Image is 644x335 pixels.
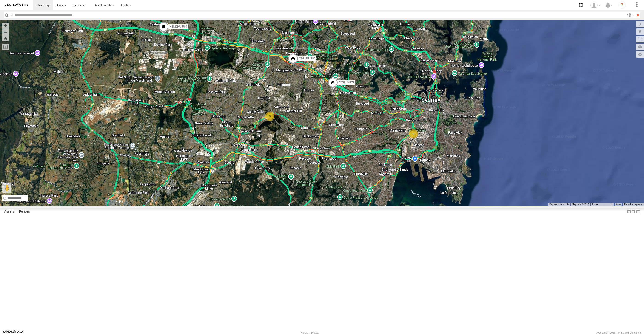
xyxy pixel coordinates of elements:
span: XSNDHU-R04 [170,25,187,28]
button: Zoom out [2,29,9,35]
label: Assets [2,208,16,215]
label: Dock Summary Table to the Right [631,208,636,215]
label: Dock Summary Table to the Left [627,208,631,215]
i: ? [618,1,626,9]
a: Terms (opens in new tab) [616,203,621,205]
div: 2 [409,129,418,138]
label: Hide Summary Table [636,208,641,215]
div: Version: 309.01 [301,331,319,334]
button: Map Scale: 2 km per 63 pixels [590,203,614,206]
label: Search Filter Options [625,12,635,18]
span: RJ5911-R79 [339,81,354,84]
div: 3 [265,112,274,121]
a: Visit our Website [3,330,24,335]
div: Quang MAC [589,2,602,8]
button: Zoom in [2,23,9,29]
button: Zoom Home [2,35,9,41]
a: Terms and Conditions [617,331,641,334]
div: © Copyright 2025 - [596,331,641,334]
a: Report a map error [624,203,643,206]
button: Keyboard shortcuts [549,203,569,206]
label: Fences [17,208,32,215]
label: Search Query [10,12,13,18]
button: Drag Pegman onto the map to open Street View [2,183,11,193]
span: 2 km [592,203,597,206]
label: Map Settings [636,51,644,58]
label: Measure [2,44,9,50]
span: Map data ©2025 [572,203,589,206]
img: rand-logo.svg [5,3,28,7]
span: XP81FE-R59 [299,57,315,60]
